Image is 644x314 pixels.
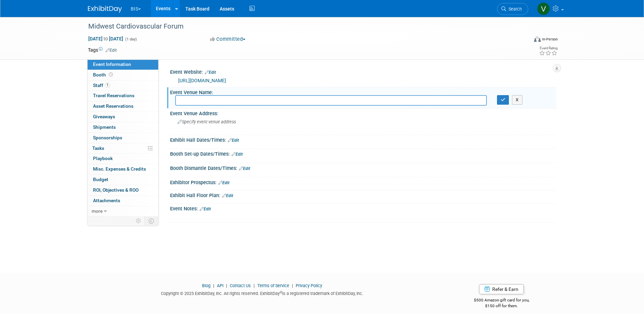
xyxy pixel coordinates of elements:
[170,108,556,117] div: Event Venue Address:
[93,156,113,161] span: Playbook
[239,166,250,171] a: Edit
[479,284,524,294] a: Refer & Earn
[534,36,541,42] img: Format-Inperson.png
[93,187,139,193] span: ROI, Objectives & ROO
[88,36,124,42] span: [DATE] [DATE]
[506,6,522,12] span: Search
[232,152,243,157] a: Edit
[88,91,158,101] a: Travel Reservations
[228,138,239,143] a: Edit
[170,163,556,172] div: Booth Dismantle Dates/Times:
[88,185,158,195] a: ROI, Objectives & ROO
[170,204,556,212] div: Event Notes:
[447,293,556,309] div: $500 Amazon gift card for you,
[222,193,233,198] a: Edit
[93,166,146,172] span: Misc. Expenses & Credits
[447,303,556,309] div: $150 off for them.
[88,206,158,216] a: more
[93,72,114,77] span: Booth
[537,2,550,15] img: Valerie Shively
[93,83,110,88] span: Staff
[108,72,114,77] span: Booth not reserved yet
[88,112,158,122] a: Giveaways
[497,3,528,15] a: Search
[93,62,131,67] span: Event Information
[88,289,437,297] div: Copyright © 2025 ExhibitDay, Inc. All rights reserved. ExhibitDay is a registered trademark of Ex...
[88,101,158,111] a: Asset Reservations
[93,177,108,182] span: Budget
[202,283,210,288] a: Blog
[178,119,236,124] span: Specify event venue address
[88,143,158,154] a: Tasks
[125,37,137,41] span: (1 day)
[208,36,248,43] button: Committed
[252,283,256,288] span: |
[539,47,557,50] div: Event Rating
[280,291,282,294] sup: ®
[296,283,322,288] a: Privacy Policy
[86,20,518,33] div: Midwest Cardiovascular Forum
[133,216,145,225] td: Personalize Event Tab Strip
[93,198,120,203] span: Attachments
[170,87,556,96] div: Event Venue Name:
[170,177,556,186] div: Exhibitor Prospectus:
[144,216,158,225] td: Toggle Event Tabs
[93,124,116,130] span: Shipments
[92,208,103,214] span: more
[92,145,104,151] span: Tasks
[257,283,289,288] a: Terms of Service
[290,283,295,288] span: |
[88,122,158,133] a: Shipments
[211,283,216,288] span: |
[88,81,158,91] a: Staff1
[88,59,158,70] a: Event Information
[542,37,558,42] div: In-Person
[88,70,158,80] a: Booth
[88,133,158,143] a: Sponsorships
[88,154,158,164] a: Playbook
[218,180,229,185] a: Edit
[178,78,226,83] a: [URL][DOMAIN_NAME]
[88,175,158,185] a: Budget
[93,103,133,109] span: Asset Reservations
[512,95,522,105] button: X
[217,283,223,288] a: API
[205,70,216,75] a: Edit
[105,83,110,88] span: 1
[88,164,158,174] a: Misc. Expenses & Credits
[88,6,122,13] img: ExhibitDay
[103,36,109,41] span: to
[170,149,556,158] div: Booth Set-up Dates/Times:
[88,196,158,206] a: Attachments
[170,67,556,76] div: Event Website:
[230,283,251,288] a: Contact Us
[93,135,122,140] span: Sponsorships
[106,48,117,53] a: Edit
[488,35,558,46] div: Event Format
[170,190,556,199] div: Exhibit Hall Floor Plan:
[200,207,211,211] a: Edit
[88,47,117,53] td: Tags
[224,283,229,288] span: |
[93,93,134,98] span: Travel Reservations
[93,114,115,119] span: Giveaways
[170,135,556,144] div: Exhibit Hall Dates/Times:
